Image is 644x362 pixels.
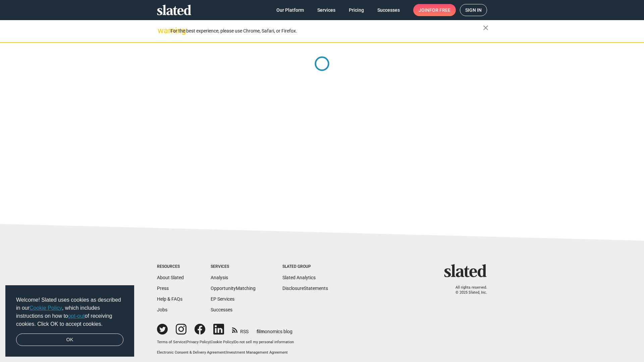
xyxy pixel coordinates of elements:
[185,340,186,344] span: |
[157,350,225,355] a: Electronic Consent & Delivery Agreement
[233,340,234,344] span: |
[234,340,294,345] button: Do not sell my personal information
[232,324,249,335] a: RSS
[257,329,265,334] span: film
[257,323,292,335] a: filmonomics blog
[16,334,123,346] a: dismiss cookie message
[211,307,232,312] a: Successes
[465,4,482,16] span: Sign in
[30,305,62,311] a: Cookie Policy
[158,26,166,35] mat-icon: warning
[157,296,182,302] a: Help & FAQs
[448,285,487,295] p: All rights reserved. © 2025 Slated, Inc.
[5,285,134,357] div: cookieconsent
[276,4,304,16] span: Our Platform
[170,26,483,36] div: For the best experience, please use Chrome, Safari, or Firefox.
[157,307,167,312] a: Jobs
[377,4,400,16] span: Successes
[312,4,341,16] a: Services
[210,340,211,344] span: |
[413,4,456,16] a: Joinfor free
[16,296,123,328] span: Welcome! Slated uses cookies as described in our , which includes instructions on how to of recei...
[419,4,450,16] span: Join
[225,350,226,355] span: |
[157,286,169,291] a: Press
[343,4,369,16] a: Pricing
[211,286,256,291] a: OpportunityMatching
[460,4,487,16] a: Sign in
[482,24,490,32] mat-icon: close
[271,4,309,16] a: Our Platform
[157,275,184,280] a: About Slated
[349,4,364,16] span: Pricing
[317,4,335,16] span: Services
[211,296,234,302] a: EP Services
[211,275,228,280] a: Analysis
[68,313,85,319] a: opt-out
[282,286,328,291] a: DisclosureStatements
[282,264,328,269] div: Slated Group
[372,4,405,16] a: Successes
[157,340,185,344] a: Terms of Service
[226,350,288,355] a: Investment Management Agreement
[211,264,256,269] div: Services
[211,340,233,344] a: Cookie Policy
[186,340,210,344] a: Privacy Policy
[282,275,316,280] a: Slated Analytics
[429,4,450,16] span: for free
[157,264,184,269] div: Resources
